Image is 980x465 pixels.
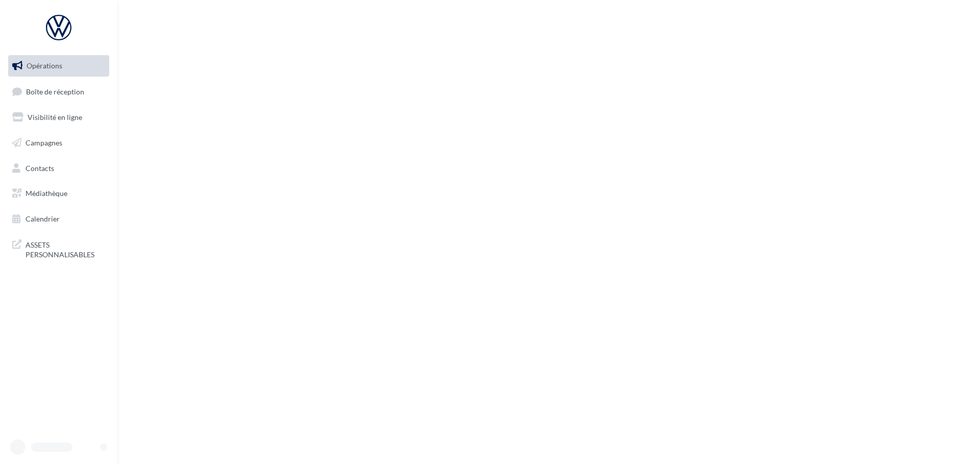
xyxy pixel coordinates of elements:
a: Campagnes [6,132,111,154]
a: Médiathèque [6,183,111,204]
span: Médiathèque [26,189,67,198]
a: Opérations [6,55,111,77]
a: Calendrier [6,208,111,230]
span: Boîte de réception [26,87,84,95]
a: Boîte de réception [6,81,111,103]
a: ASSETS PERSONNALISABLES [6,234,111,264]
span: Visibilité en ligne [28,113,82,121]
span: ASSETS PERSONNALISABLES [26,238,105,260]
span: Calendrier [26,214,60,223]
span: Campagnes [26,138,62,147]
a: Visibilité en ligne [6,107,111,128]
span: Contacts [26,163,54,172]
a: Contacts [6,158,111,179]
span: Opérations [27,61,62,70]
